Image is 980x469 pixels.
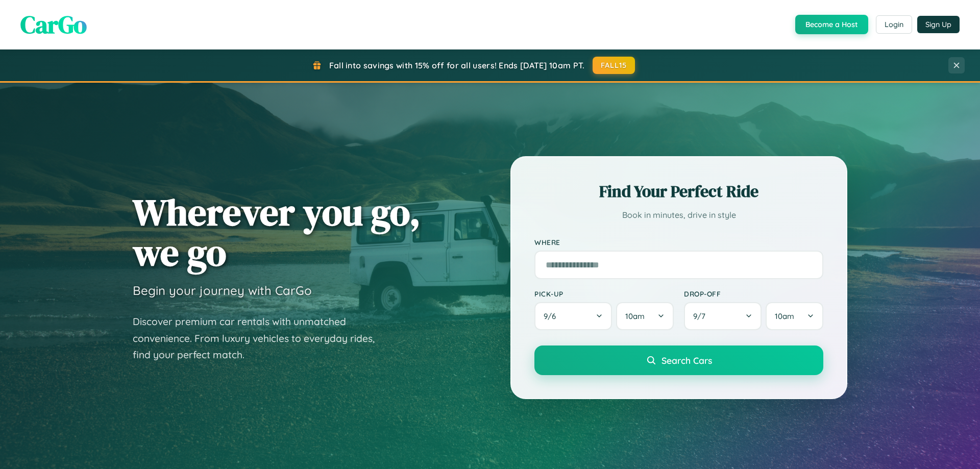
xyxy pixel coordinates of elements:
[684,302,762,330] button: 9/7
[917,16,960,33] button: Sign Up
[534,302,612,330] button: 9/6
[534,345,823,375] button: Search Cars
[534,238,823,246] label: Where
[775,311,794,321] span: 10am
[133,313,388,363] p: Discover premium car rentals with unmatched convenience. From luxury vehicles to everyday rides, ...
[534,289,674,298] label: Pick-up
[625,311,645,321] span: 10am
[616,302,674,330] button: 10am
[661,355,712,366] span: Search Cars
[876,15,912,34] button: Login
[534,208,823,223] p: Book in minutes, drive in style
[593,57,635,74] button: FALL15
[534,180,823,203] h2: Find Your Perfect Ride
[329,60,585,70] span: Fall into savings with 15% off for all users! Ends [DATE] 10am PT.
[544,311,561,321] span: 9 / 6
[684,289,823,298] label: Drop-off
[133,283,312,298] h3: Begin your journey with CarGo
[133,192,421,273] h1: Wherever you go, we go
[20,8,87,41] span: CarGo
[693,311,710,321] span: 9 / 7
[766,302,823,330] button: 10am
[795,15,868,34] button: Become a Host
